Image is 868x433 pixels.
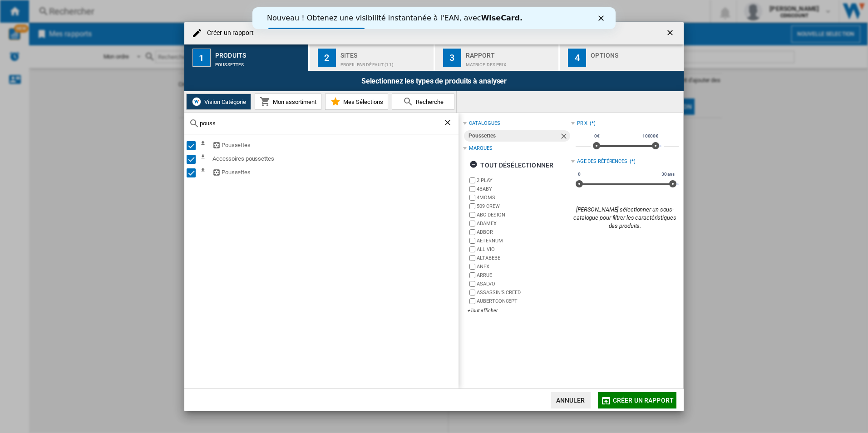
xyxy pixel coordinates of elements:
div: 1 [192,49,211,67]
div: 3 [443,49,461,67]
h4: Créer un rapport [202,29,254,38]
input: brand.name [469,238,475,244]
div: [PERSON_NAME] sélectionner un sous-catalogue pour filtrer les caractéristiques des produits. [571,206,679,231]
div: 2 [318,49,336,67]
div: Profil par défaut (11) [340,58,430,67]
ng-md-icon: getI18NText('BUTTONS.CLOSE_DIALOG') [666,28,676,39]
input: brand.name [469,272,475,278]
span: 10000€ [641,133,660,140]
label: 4BABY [477,186,571,192]
div: Fermer [346,8,355,14]
ng-md-icon: Retirer [559,132,570,143]
label: 509 CREW [477,203,571,210]
a: Essayez dès maintenant ! [15,20,113,31]
label: ALTABEBE [477,255,571,261]
span: Vision Catégorie [202,98,246,105]
div: Poussettes [469,130,559,142]
label: ASSASSIN'S CREED [477,289,571,296]
span: 0 [577,171,582,178]
button: 2 Sites Profil par défaut (11) [310,44,434,71]
div: +Tout afficher [468,307,571,314]
label: 4MOMS [477,194,571,201]
span: 30 ans [660,171,676,178]
button: Créer un rapport [598,392,676,408]
input: brand.name [469,281,475,287]
label: ANEX [477,263,571,270]
div: Poussettes [200,167,457,178]
button: tout désélectionner [467,157,556,173]
md-checkbox: Select [187,140,200,151]
div: Rapport [466,48,555,58]
div: Poussettes [215,58,305,67]
input: brand.name [469,221,475,226]
button: Mon assortiment [255,93,321,110]
div: Prix [577,120,588,127]
div: Sites [340,48,430,58]
label: ALLIVIO [477,246,571,253]
input: brand.name [469,298,475,304]
img: wiser-icon-white.png [191,96,202,107]
span: Créer un rapport [613,397,674,404]
label: ADBOR [477,229,571,236]
input: brand.name [469,264,475,270]
button: Annuler [551,392,591,408]
span: 0€ [593,133,601,140]
div: tout désélectionner [469,157,553,173]
md-checkbox: Select [187,167,200,178]
div: catalogues [469,120,500,127]
md-checkbox: Select [187,154,200,165]
input: Rechercher dans les Catalogues [200,120,443,127]
span: Recherche [414,98,444,105]
button: 1 Produits Poussettes [184,44,309,71]
div: 4 [568,49,586,67]
input: brand.name [469,177,475,183]
input: brand.name [469,203,475,209]
button: Mes Sélections [325,93,388,110]
div: Marques [469,145,492,152]
label: ASALVO [477,280,571,287]
label: 2 PLAY [477,177,571,184]
label: AUBERTCONCEPT [477,298,571,305]
ng-md-icon: Effacer la recherche [443,118,454,129]
span: Mes Sélections [341,98,383,105]
button: 3 Rapport Matrice des prix [435,44,560,71]
iframe: Intercom live chat bannière [252,7,616,29]
label: ADAMEX [477,220,571,227]
input: brand.name [469,186,475,192]
button: Recherche [392,93,454,110]
span: Mon assortiment [271,98,316,105]
button: getI18NText('BUTTONS.CLOSE_DIALOG') [662,24,680,42]
button: 4 Options [560,44,684,71]
label: ARRUE [477,272,571,279]
div: Accessoires poussettes [200,154,457,165]
input: brand.name [469,195,475,201]
input: brand.name [469,229,475,235]
input: brand.name [469,212,475,218]
label: ABC DESIGN [477,212,571,218]
input: brand.name [469,255,475,261]
input: brand.name [469,246,475,252]
button: Vision Catégorie [186,93,251,110]
div: Produits [215,48,305,58]
div: Age des références [577,158,627,165]
label: AETERNUM [477,237,571,244]
input: brand.name [469,290,475,295]
div: Poussettes [200,140,457,151]
div: Selectionnez les types de produits à analyser [184,71,684,91]
div: Options [591,48,680,58]
div: Matrice des prix [466,58,555,67]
